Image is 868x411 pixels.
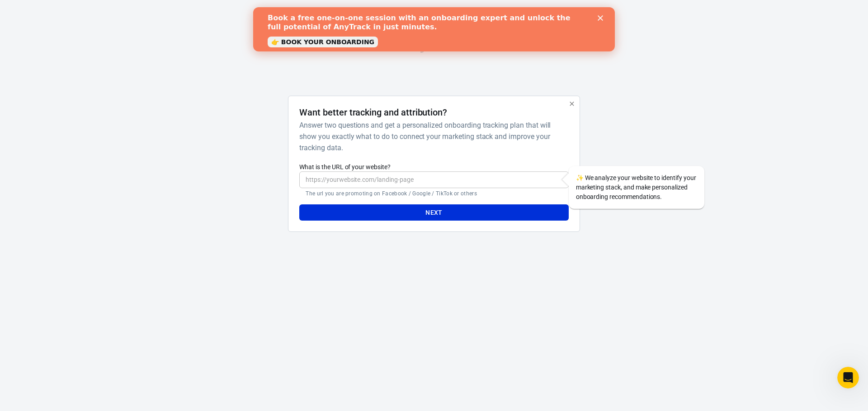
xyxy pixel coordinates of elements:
[208,37,660,52] div: AnyTrack
[253,7,615,51] iframe: Intercom live chat banner
[299,120,565,153] h6: Answer two questions and get a personalized onboarding tracking plan that will show you exactly w...
[299,171,568,188] input: https://yourwebsite.com/landing-page
[299,162,568,171] label: What is the URL of your website?
[344,8,354,14] div: Close
[576,174,584,181] span: sparkles
[837,367,859,388] iframe: Intercom live chat
[299,107,447,118] h4: Want better tracking and attribution?
[569,166,704,209] div: We analyze your website to identify your marketing stack, and make personalized onboarding recomm...
[299,204,568,221] button: Next
[306,190,562,197] p: The url you are promoting on Facebook / Google / TikTok or others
